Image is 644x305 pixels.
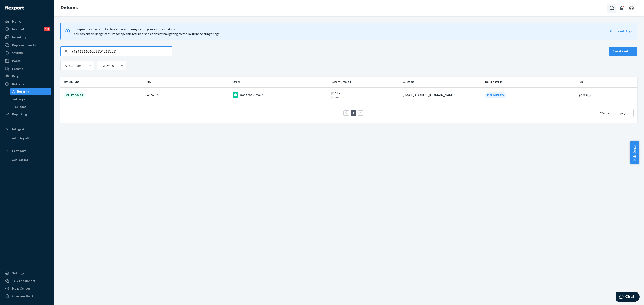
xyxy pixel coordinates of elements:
p: [DATE] [331,96,399,99]
button: Open account menu [627,4,636,13]
button: Close Navigation [42,4,51,13]
button: Go to settings [610,29,632,33]
div: 24 [44,27,50,31]
button: Open Search Box [607,4,616,13]
div: Packages [12,104,26,109]
a: Add Fast Tag [3,156,51,163]
div: Prep [12,74,19,79]
button: Integrations [3,126,51,133]
div: Reporting [12,112,27,117]
a: Orders [3,49,51,56]
div: Inbounds [12,27,26,31]
a: Settings [10,96,51,103]
span: 25 results per page [600,111,627,115]
th: Customer [401,77,483,87]
div: Orders [12,50,23,55]
div: All types [102,63,113,68]
button: Open notifications [617,4,626,13]
div: Inventory [12,35,26,39]
button: Fast Tags [3,147,51,155]
th: Return Type [60,77,143,87]
div: Freight [12,67,23,71]
div: Talk to Support [12,279,35,283]
div: All Returns [12,89,29,94]
a: All Returns [10,88,51,95]
div: Add Fast Tag [12,158,28,162]
td: $6.00 [577,87,637,103]
span: Flexport now supports the capture of images for your returned items. [74,26,610,32]
div: Add Integration [12,136,32,140]
div: Settings [12,271,25,276]
a: Page 1 is your current page [352,111,355,115]
span: You can enable image capture for specific return dispositions by navigating to the Returns Settin... [74,32,220,36]
button: Help Center [630,141,639,164]
ol: breadcrumbs [57,2,81,15]
a: Returns [3,80,51,88]
a: Help Center [3,285,51,292]
th: Return status [483,77,577,87]
div: Give Feedback [12,294,34,298]
th: RMA [143,77,231,87]
div: [EMAIL_ADDRESS][DOMAIN_NAME] [403,93,482,97]
a: Add Integration [3,135,51,142]
a: Returns [61,5,78,10]
div: 6033955029036 [240,92,263,97]
div: Customer [64,92,85,98]
button: Give Feedback [3,292,51,300]
button: Create return [609,47,637,56]
input: Search returns by rma, id, tracking number [71,47,172,56]
button: Talk to Support [3,277,51,284]
div: Parcel [12,58,21,63]
div: Home [12,19,21,24]
a: Inbounds24 [3,25,51,33]
img: Flexport logo [5,6,24,10]
th: Return Created [330,77,401,87]
div: 87676383 [145,93,229,97]
th: Fee [577,77,637,87]
div: Fast Tags [12,149,26,153]
a: Prep [3,73,51,80]
a: Home [3,18,51,25]
div: Settings [12,97,25,101]
a: Packages [10,103,51,110]
div: Delivered [485,92,506,98]
div: Help Center [12,286,30,291]
div: Integrations [12,127,31,132]
div: Returns [12,82,24,86]
a: Settings [3,270,51,277]
th: Order [231,77,330,87]
a: Inventory [3,33,51,41]
a: Reporting [3,111,51,118]
div: [DATE] [331,91,399,99]
iframe: Opens a widget where you can chat to one of our agents [616,292,640,303]
div: All statuses [65,63,81,68]
a: Replenishments [3,42,51,49]
a: Freight [3,65,51,72]
div: Replenishments [12,43,36,47]
a: Parcel [3,57,51,64]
